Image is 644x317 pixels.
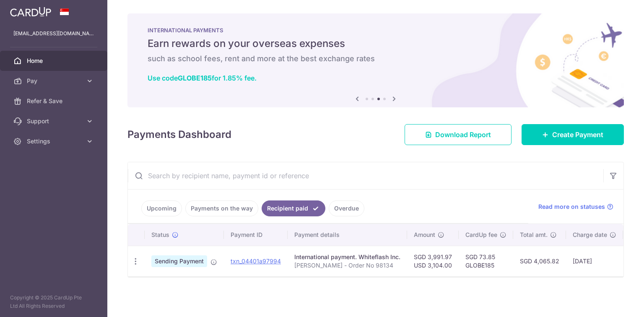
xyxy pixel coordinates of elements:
a: txn_04401a97994 [231,257,281,265]
span: Settings [27,137,82,146]
span: Support [27,117,82,125]
td: SGD 73.85 GLOBE185 [459,246,513,276]
a: Upcoming [141,200,182,216]
td: [DATE] [566,246,623,276]
h6: such as school fees, rent and more at the best exchange rates [148,54,604,64]
input: Search by recipient name, payment id or reference [128,162,603,189]
span: Total amt. [520,231,548,239]
span: Charge date [573,231,607,239]
a: Use codeGLOBE185for 1.85% fee. [148,74,257,82]
a: Payments on the way [185,200,258,216]
a: Create Payment [522,124,624,145]
a: Recipient paid [262,200,325,216]
a: Read more on statuses [538,203,613,211]
span: CardUp fee [465,231,497,239]
span: Home [27,57,82,65]
td: SGD 3,991.97 USD 3,104.00 [407,246,459,276]
span: Status [151,231,169,239]
span: Amount [414,231,435,239]
th: Payment details [288,224,407,246]
a: Overdue [329,200,364,216]
th: Payment ID [224,224,288,246]
b: GLOBE185 [178,74,212,82]
p: [EMAIL_ADDRESS][DOMAIN_NAME] [13,29,94,38]
img: CardUp [10,7,51,17]
h5: Earn rewards on your overseas expenses [148,37,604,50]
img: International Payment Banner [127,13,624,107]
h4: Payments Dashboard [127,127,231,142]
span: Refer & Save [27,97,82,105]
span: Read more on statuses [538,203,605,211]
span: Pay [27,77,82,85]
span: Sending Payment [151,255,207,267]
a: Download Report [405,124,512,145]
td: SGD 4,065.82 [513,246,566,276]
span: Download Report [435,130,491,140]
div: International payment. Whiteflash Inc. [294,253,400,261]
p: [PERSON_NAME] - Order No 98134 [294,261,400,270]
p: INTERNATIONAL PAYMENTS [148,27,604,34]
span: Create Payment [552,130,603,140]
